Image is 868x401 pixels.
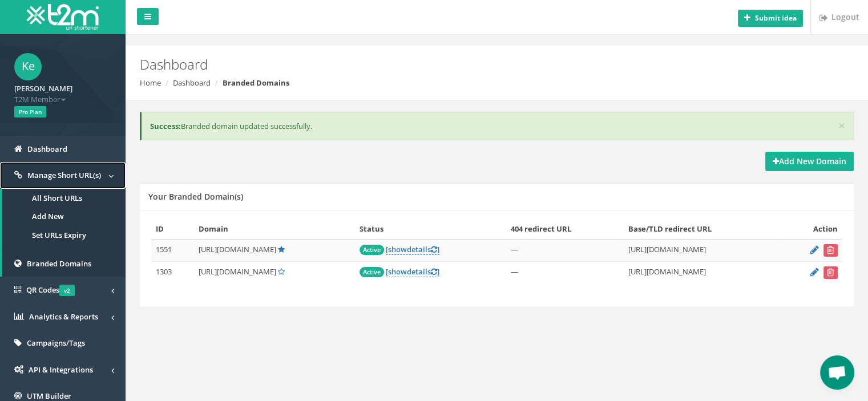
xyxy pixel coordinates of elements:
a: [showdetails] [386,266,439,277]
a: Default [278,244,285,254]
button: Submit idea [738,10,803,27]
td: 1551 [151,239,194,261]
a: Home [140,78,161,88]
span: Campaigns/Tags [27,338,85,348]
td: [URL][DOMAIN_NAME] [624,239,780,261]
span: Active [360,267,384,277]
span: API & Integrations [29,364,93,375]
th: Status [355,219,506,239]
a: [PERSON_NAME] T2M Member [14,80,111,104]
span: [URL][DOMAIN_NAME] [199,266,276,277]
span: Ke [14,53,42,80]
th: Base/TLD redirect URL [624,219,780,239]
span: Pro Plan [14,106,46,118]
h5: Your Branded Domain(s) [148,192,243,201]
span: Manage Short URL(s) [27,170,101,180]
th: 404 redirect URL [506,219,624,239]
span: Branded Domains [27,258,91,269]
strong: Branded Domains [223,78,289,88]
span: UTM Builder [27,391,71,401]
td: [URL][DOMAIN_NAME] [624,261,780,283]
a: [showdetails] [386,244,439,255]
b: Submit idea [755,13,797,23]
span: Active [360,245,384,255]
th: Action [781,219,842,239]
span: T2M Member [14,94,111,105]
div: Branded domain updated successfully. [140,112,854,141]
a: Add New [2,207,126,226]
span: show [388,244,407,254]
span: show [388,266,407,277]
button: × [838,120,845,132]
span: [URL][DOMAIN_NAME] [199,244,276,254]
th: Domain [194,219,356,239]
span: Analytics & Reports [29,311,98,322]
strong: Add New Domain [773,156,846,167]
td: — [506,261,624,283]
div: Open chat [820,355,854,390]
a: All Short URLs [2,189,126,208]
th: ID [151,219,194,239]
a: Add New Domain [765,152,854,171]
h2: Dashboard [140,57,732,72]
td: 1303 [151,261,194,283]
img: T2M [27,4,99,30]
span: Dashboard [27,144,67,154]
a: Set URLs Expiry [2,226,126,245]
span: QR Codes [26,285,75,295]
b: Success: [150,121,181,131]
td: — [506,239,624,261]
a: Set Default [278,266,285,277]
a: Dashboard [173,78,211,88]
span: v2 [59,285,75,296]
strong: [PERSON_NAME] [14,83,72,94]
